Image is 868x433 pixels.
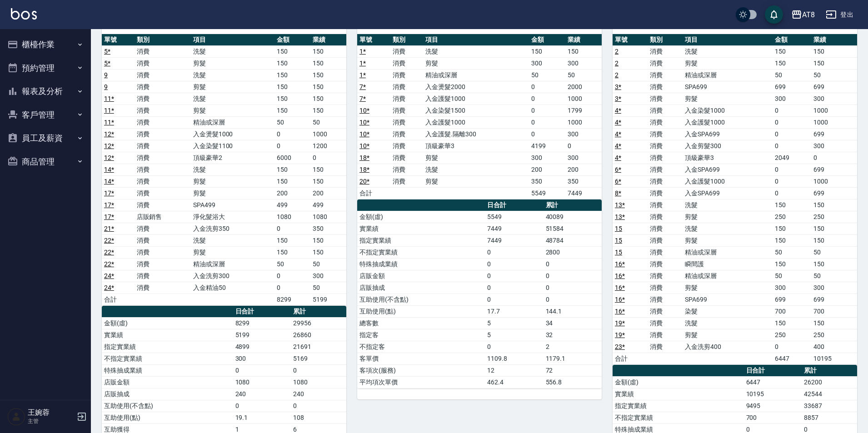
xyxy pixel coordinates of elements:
td: 150 [811,199,857,211]
th: 金額 [529,34,565,46]
td: 1000 [811,105,857,116]
td: 洗髮 [191,164,274,175]
td: 消費 [135,81,191,93]
td: 150 [310,45,346,57]
th: 金額 [274,34,310,46]
td: 0 [773,140,811,152]
button: 客戶管理 [4,103,87,127]
td: 1000 [811,116,857,128]
td: 200 [274,187,310,199]
td: 50 [274,116,310,128]
td: SPA699 [683,81,773,93]
td: 0 [529,93,565,105]
td: 0 [773,105,811,116]
td: 699 [811,294,857,305]
td: 300 [310,270,346,282]
th: 項目 [191,34,274,46]
td: 250 [811,211,857,223]
td: 消費 [648,175,683,187]
td: 精油或深層 [191,116,274,128]
td: 7449 [485,234,543,246]
td: 300 [773,93,811,105]
td: 150 [811,57,857,69]
td: 消費 [648,93,683,105]
table: a dense table [357,199,602,388]
td: 洗髮 [191,69,274,81]
td: 染髮 [683,305,773,317]
td: 入金洗剪300 [191,270,274,282]
td: 48784 [544,234,602,246]
td: 150 [811,258,857,270]
td: 0 [274,140,310,152]
table: a dense table [102,34,346,306]
a: 2 [615,60,619,67]
td: 699 [811,128,857,140]
td: 150 [274,69,310,81]
td: 150 [310,57,346,69]
td: 消費 [135,270,191,282]
th: 類別 [135,34,191,46]
th: 金額 [773,34,811,46]
td: 0 [773,128,811,140]
td: 合計 [102,294,135,305]
td: 300 [773,282,811,294]
td: 消費 [648,258,683,270]
td: 350 [310,223,346,234]
td: 0 [274,270,310,282]
td: 51584 [544,223,602,234]
td: SPA499 [191,199,274,211]
td: 消費 [135,69,191,81]
table: a dense table [613,34,857,365]
th: 業績 [565,34,602,46]
td: 150 [274,81,310,93]
td: 0 [544,294,602,305]
td: 150 [274,105,310,116]
td: 150 [529,45,565,57]
th: 業績 [310,34,346,46]
td: 消費 [648,234,683,246]
td: 300 [565,128,602,140]
td: 消費 [135,187,191,199]
td: 入金SPA699 [683,187,773,199]
td: 入金精油50 [191,282,274,294]
td: 2049 [773,152,811,164]
td: 店販銷售 [135,211,191,223]
td: 150 [310,234,346,246]
td: 消費 [390,128,424,140]
td: 洗髮 [423,164,529,175]
td: 入金染髮1000 [683,105,773,116]
td: 1200 [310,140,346,152]
td: 剪髮 [683,211,773,223]
td: 消費 [135,246,191,258]
td: 350 [565,175,602,187]
td: 150 [274,164,310,175]
td: 300 [811,140,857,152]
td: 1000 [811,175,857,187]
td: 1000 [565,116,602,128]
td: 消費 [390,116,424,128]
td: 2000 [565,81,602,93]
td: 消費 [135,128,191,140]
td: 消費 [648,187,683,199]
div: AT8 [802,9,815,20]
td: 8299 [274,294,310,305]
td: 店販金額 [357,270,485,282]
td: 0 [485,282,543,294]
td: 200 [565,164,602,175]
td: 50 [773,270,811,282]
td: 消費 [648,140,683,152]
td: 洗髮 [683,45,773,57]
td: 50 [811,270,857,282]
td: 700 [773,305,811,317]
td: 實業績 [357,223,485,234]
td: 剪髮 [191,246,274,258]
td: 入金剪髮300 [683,140,773,152]
img: Logo [11,8,37,20]
td: 特殊抽成業績 [357,258,485,270]
td: 150 [773,234,811,246]
a: 15 [615,237,622,244]
td: 0 [485,294,543,305]
td: 150 [773,258,811,270]
td: 0 [565,140,602,152]
td: 消費 [390,152,424,164]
